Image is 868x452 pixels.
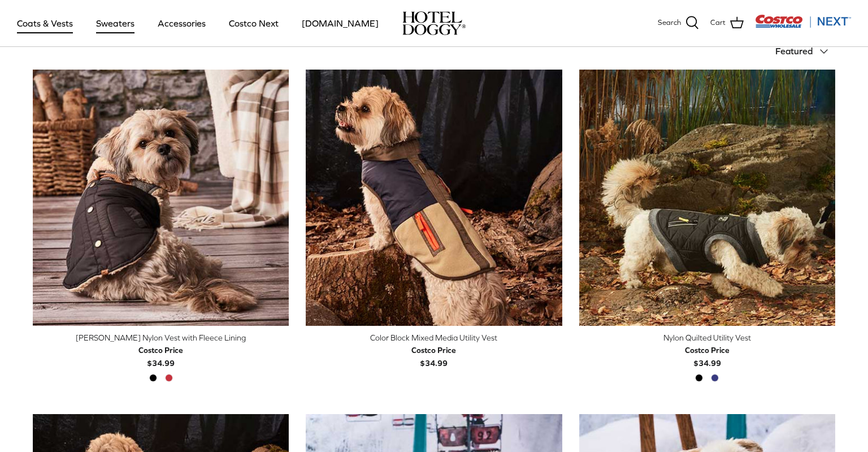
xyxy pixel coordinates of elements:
div: Nylon Quilted Utility Vest [579,332,835,344]
a: Color Block Mixed Media Utility Vest [306,70,562,326]
a: [DOMAIN_NAME] [292,4,389,42]
b: $34.99 [411,344,456,367]
span: Search [658,17,681,29]
div: Costco Price [685,344,730,356]
a: Sweaters [86,4,145,42]
div: Costco Price [411,344,456,356]
b: $34.99 [685,344,730,367]
a: Accessories [147,4,216,42]
img: hoteldoggycom [402,11,466,35]
span: Featured [775,46,813,56]
span: Cart [710,17,726,29]
div: Color Block Mixed Media Utility Vest [306,332,562,344]
a: Search [658,16,699,31]
div: Costco Price [138,344,183,356]
img: tan dog wearing a blue & brown vest [306,70,562,326]
a: Coats & Vests [7,4,83,42]
a: Nylon Quilted Utility Vest Costco Price$34.99 [579,332,835,369]
button: Featured [775,39,835,64]
a: Color Block Mixed Media Utility Vest Costco Price$34.99 [306,332,562,369]
a: Visit Costco Next [755,21,851,30]
a: Costco Next [219,4,289,42]
a: [PERSON_NAME] Nylon Vest with Fleece Lining Costco Price$34.99 [33,332,289,369]
b: $34.99 [138,344,183,367]
div: [PERSON_NAME] Nylon Vest with Fleece Lining [33,332,289,344]
a: Nylon Quilted Utility Vest [579,70,835,326]
img: Costco Next [755,14,851,28]
a: Melton Nylon Vest with Fleece Lining [33,70,289,326]
a: Cart [710,16,744,31]
a: hoteldoggy.com hoteldoggycom [402,11,466,35]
